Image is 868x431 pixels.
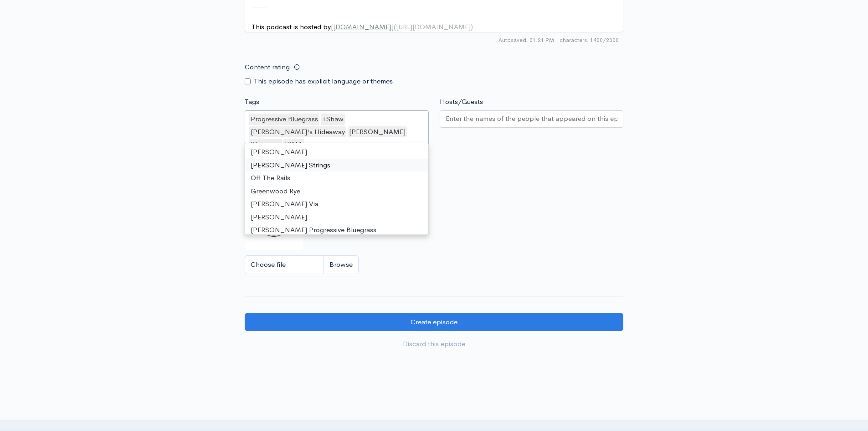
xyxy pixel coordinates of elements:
[446,114,618,124] input: Enter the names of the people that appeared on this episode
[245,335,623,353] a: Discard this episode
[254,76,395,87] label: This episode has explicit language or themes.
[245,171,428,185] div: Off The Rails
[245,211,428,224] div: [PERSON_NAME]
[249,126,346,138] div: [PERSON_NAME]'s Hideaway
[348,126,407,138] div: [PERSON_NAME]
[283,139,304,150] div: IBMA
[560,36,619,44] span: 1400/2000
[245,197,428,211] div: [PERSON_NAME] Via
[249,139,282,150] div: Bluegrass
[249,114,319,125] div: Progressive Bluegrass
[394,22,396,31] span: (
[333,22,391,31] span: [DOMAIN_NAME]
[396,22,471,31] span: [URL][DOMAIN_NAME]
[440,97,483,107] label: Hosts/Guests
[331,22,333,31] span: [
[245,223,428,237] div: [PERSON_NAME] Progressive Bluegrass
[245,145,428,159] div: [PERSON_NAME]
[245,313,623,332] input: Create episode
[252,2,267,10] span: -----
[245,185,428,198] div: Greenwood Rye
[498,36,554,44] span: Autosaved: 01:21 PM
[245,97,259,107] label: Tags
[245,159,428,172] div: [PERSON_NAME] Strings
[252,22,473,31] span: This podcast is hosted by
[245,179,623,188] small: If no artwork is selected your default podcast artwork will be used
[321,114,345,125] div: TShaw
[471,22,473,31] span: )
[391,22,394,31] span: ]
[245,58,290,77] label: Content rating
